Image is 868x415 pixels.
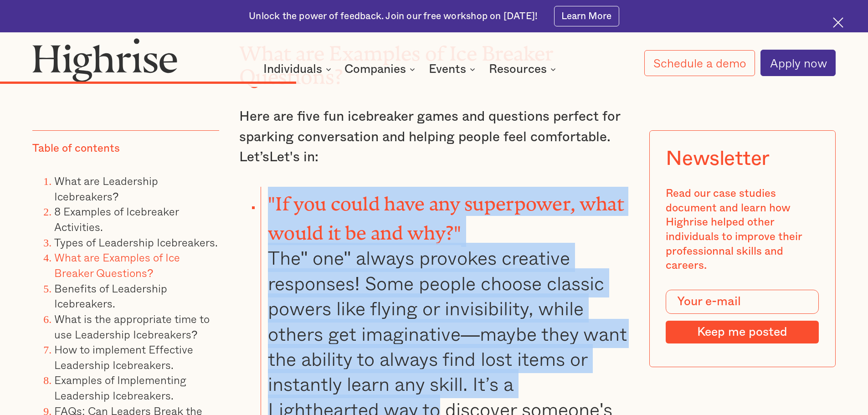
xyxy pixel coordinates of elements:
div: Resources [489,64,559,75]
form: Modal Form [666,290,819,343]
a: Schedule a demo [644,50,755,76]
div: Newsletter [666,147,770,170]
a: Examples of Implementing Leadership Icebreakers. [54,371,186,404]
a: Learn More [554,6,619,26]
a: What are Examples of Ice Breaker Questions? [54,249,180,281]
a: Types of Leadership Icebreakers. [54,234,218,251]
div: Read our case studies document and learn how Highrise helped other individuals to improve their p... [666,187,819,273]
img: Highrise logo [32,38,177,82]
div: Unlock the power of feedback. Join our free workshop on [DATE]! [249,10,538,23]
div: Events [429,64,466,75]
div: Companies [344,64,418,75]
img: Cross icon [833,17,843,28]
div: Individuals [263,64,334,75]
div: Individuals [263,64,322,75]
input: Keep me posted [666,321,819,343]
div: Companies [344,64,406,75]
a: Apply now [760,50,836,76]
strong: "If you could have any superpower, what would it be and why?" [268,193,624,234]
div: Events [429,64,478,75]
a: What is the appropriate time to use Leadership Icebreakers? [54,310,210,343]
a: What are Leadership Icebreakers? [54,172,158,205]
div: Table of contents [32,142,120,156]
a: How to implement Effective Leadership Icebreakers. [54,341,193,373]
input: Your e-mail [666,290,819,314]
a: 8 Examples of Icebreaker Activities. [54,203,179,235]
div: Resources [489,64,547,75]
p: Here are five fun icebreaker games and questions perfect for sparking conversation and helping pe... [239,107,629,168]
a: Benefits of Leadership Icebreakers. [54,280,167,312]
